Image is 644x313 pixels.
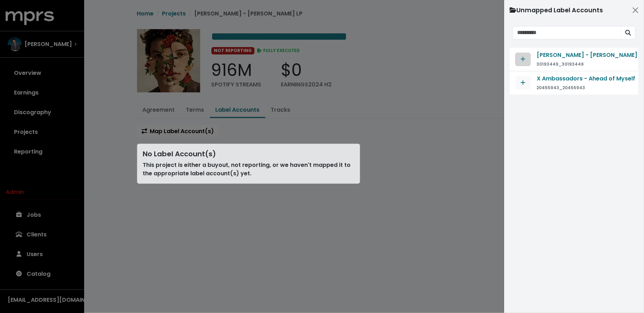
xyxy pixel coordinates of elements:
[143,150,354,158] div: No Label Account(s)
[536,74,636,83] button: X Ambassadors - Ahead of Myself
[536,61,584,67] small: 30193449_30193449
[513,26,621,39] input: Search unmapped contracts
[537,74,635,83] span: X Ambassadors - Ahead of Myself
[515,76,531,90] button: Map contract to selected agreement
[630,5,641,16] button: Close
[510,6,603,15] div: Unmapped Label Accounts
[515,53,531,66] button: Map contract to selected agreement
[137,144,360,184] div: This project is either a buyout, not reporting, or we haven't mapped it to the appropriate label ...
[536,85,585,91] small: 20455943_20455943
